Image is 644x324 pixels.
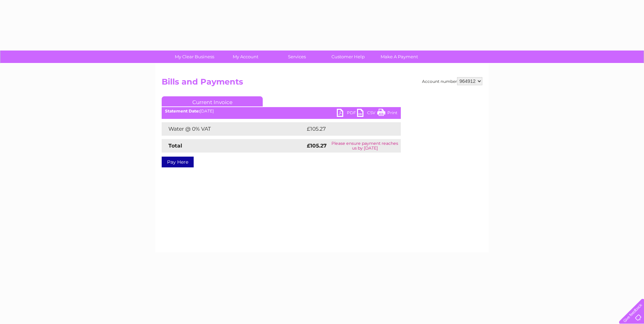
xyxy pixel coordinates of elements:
[218,51,273,63] a: My Account
[377,109,397,119] a: Print
[165,108,200,114] b: Statement Date:
[162,109,401,114] div: [DATE]
[307,142,327,149] strong: £105.27
[162,96,263,106] a: Current Invoice
[320,51,376,63] a: Customer Help
[162,77,482,90] h2: Bills and Payments
[337,109,357,119] a: PDF
[269,51,325,63] a: Services
[372,51,427,63] a: Make A Payment
[329,139,401,153] td: Please ensure payment reaches us by [DATE]
[357,109,377,119] a: CSV
[168,142,182,149] strong: Total
[162,157,194,167] a: Pay Here
[167,51,222,63] a: My Clear Business
[162,122,305,136] td: Water @ 0% VAT
[422,77,482,85] div: Account number
[305,122,388,136] td: £105.27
